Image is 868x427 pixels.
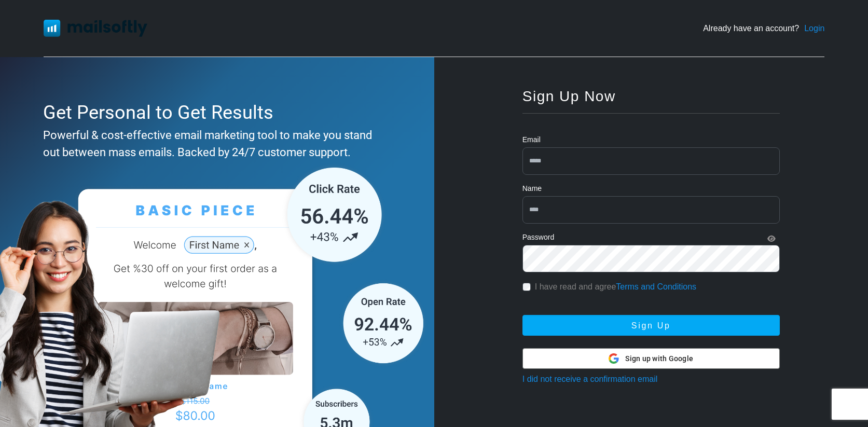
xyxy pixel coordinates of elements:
[535,281,696,293] label: I have read and agree
[767,235,776,242] i: Show Password
[522,232,554,243] label: Password
[43,127,386,161] div: Powerful & cost-effective email marketing tool to make you stand out between mass emails. Backed ...
[804,22,824,35] a: Login
[522,183,542,194] label: Name
[625,353,693,364] span: Sign up with Google
[703,22,824,35] div: Already have an account?
[616,282,696,291] a: Terms and Conditions
[43,99,386,127] div: Get Personal to Get Results
[522,315,780,336] button: Sign Up
[522,375,658,383] a: I did not receive a confirmation email
[522,134,541,145] label: Email
[522,348,780,369] button: Sign up with Google
[44,20,147,36] img: Mailsoftly
[522,88,616,104] span: Sign Up Now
